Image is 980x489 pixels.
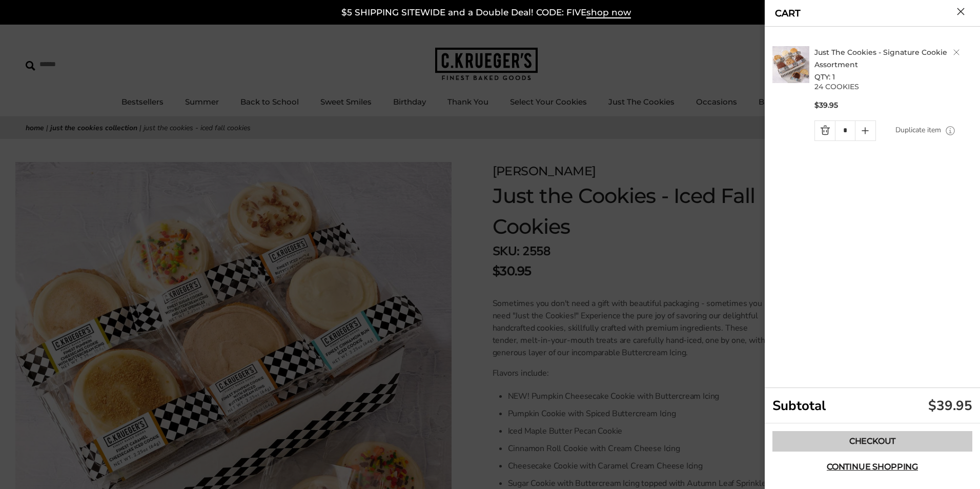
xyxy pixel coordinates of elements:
[765,388,980,423] div: Subtotal
[814,48,947,69] a: Just The Cookies - Signature Cookie Assortment
[928,397,972,415] div: $39.95
[895,125,941,136] a: Duplicate item
[772,46,809,83] img: C. Krueger's. image
[835,121,855,140] input: Quantity Input
[814,83,975,90] p: 24 COOKIES
[772,431,972,452] a: Checkout
[814,46,975,83] h2: QTY: 1
[772,457,972,477] button: Continue shopping
[855,121,875,140] a: Quantity plus button
[8,450,106,481] iframe: Sign Up via Text for Offers
[775,9,801,18] a: CART
[953,49,959,55] a: Delete product
[814,100,838,110] span: $39.95
[815,121,835,140] a: Quantity minus button
[827,463,918,471] span: Continue shopping
[341,7,631,18] a: $5 SHIPPING SITEWIDE and a Double Deal! CODE: FIVEshop now
[586,7,631,18] span: shop now
[957,8,965,15] button: Close cart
